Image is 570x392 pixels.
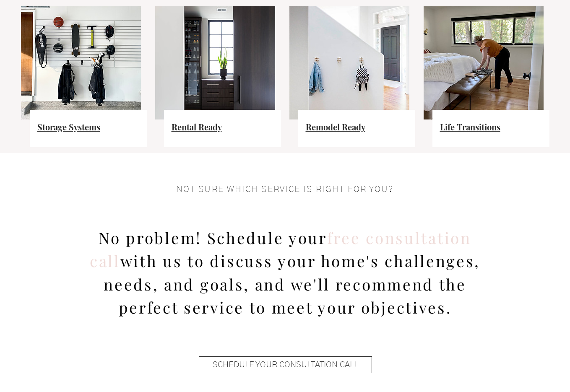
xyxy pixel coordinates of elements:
a: Rental Ready [172,121,222,132]
img: real estate ready [155,6,275,119]
a: Remodel Ready [306,121,365,132]
img: home organizing storage solutions [21,6,141,119]
span: with us to discuss your home's challenges, needs, and goals, and we'll recommend the perfect serv... [104,250,480,317]
a: Life Transitions [440,121,500,132]
img: home organizing storage solutions [424,6,544,119]
span: NOT SURE WHICH SERVICE IS RIGHT FOR YOU? [176,185,394,194]
span: SCHEDULE YOUR CONSULTATION CALL [213,359,358,371]
a: SCHEDULE YOUR CONSULTATION CALL [199,356,372,373]
a: Storage Systems [37,121,100,132]
span: No problem! Schedule your [99,227,327,248]
img: home organizing storage solutions [289,6,409,119]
